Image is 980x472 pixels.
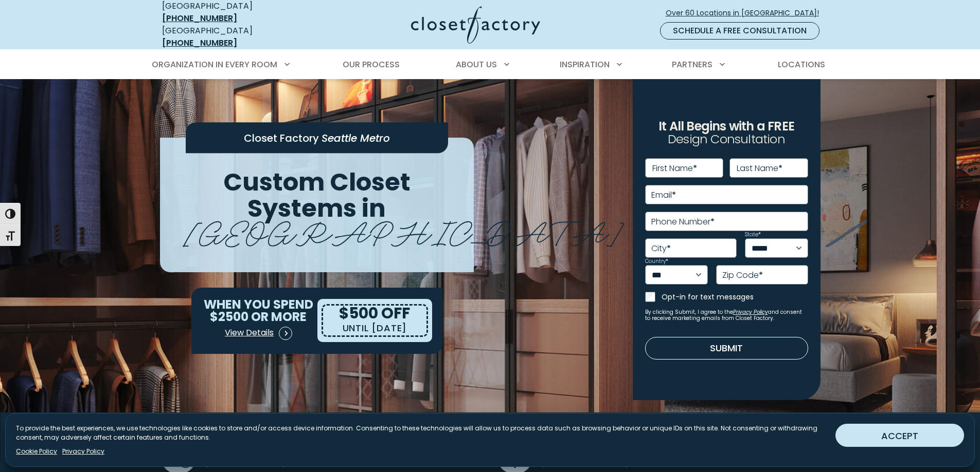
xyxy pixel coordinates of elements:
[62,447,104,456] a: Privacy Policy
[322,131,390,145] span: Seattle Metro
[745,232,761,237] label: State
[224,323,293,344] a: View Details
[645,337,808,360] button: Submit
[456,59,497,70] span: About Us
[660,22,819,40] a: Schedule a Free Consultation
[162,12,237,24] a: [PHONE_NUMBER]
[411,6,540,44] img: Closet Factory Logo
[658,118,794,135] span: It All Begins with a FREE
[204,295,313,325] span: WHEN YOU SPEND $2500 OR MORE
[835,424,964,447] button: ACCEPT
[651,218,715,226] label: Phone Number
[737,164,782,173] label: Last Name
[668,131,785,148] span: Design Consultation
[16,447,57,456] a: Cookie Policy
[223,165,411,225] span: Custom Closet Systems in
[162,37,237,49] a: [PHONE_NUMBER]
[645,309,808,322] small: By clicking Submit, I agree to the and consent to receive marketing emails from Closet Factory.
[343,59,400,70] span: Our Process
[184,206,623,253] span: [GEOGRAPHIC_DATA]
[162,25,311,49] div: [GEOGRAPHIC_DATA]
[225,327,274,339] span: View Details
[16,424,827,442] p: To provide the best experiences, we use technologies like cookies to store and/or access device i...
[722,271,763,279] label: Zip Code
[343,321,407,335] p: UNTIL [DATE]
[145,50,836,79] nav: Primary Menu
[152,59,277,70] span: Organization in Every Room
[560,59,610,70] span: Inspiration
[778,59,825,70] span: Locations
[733,308,768,316] a: Privacy Policy
[645,259,668,264] label: Country
[651,191,676,199] label: Email
[652,164,697,173] label: First Name
[339,302,410,324] span: $500 OFF
[244,131,319,145] span: Closet Factory
[662,292,808,302] label: Opt-in for text messages
[665,4,828,22] a: Over 60 Locations in [GEOGRAPHIC_DATA]!
[651,244,671,253] label: City
[672,59,712,70] span: Partners
[666,8,827,18] span: Over 60 Locations in [GEOGRAPHIC_DATA]!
